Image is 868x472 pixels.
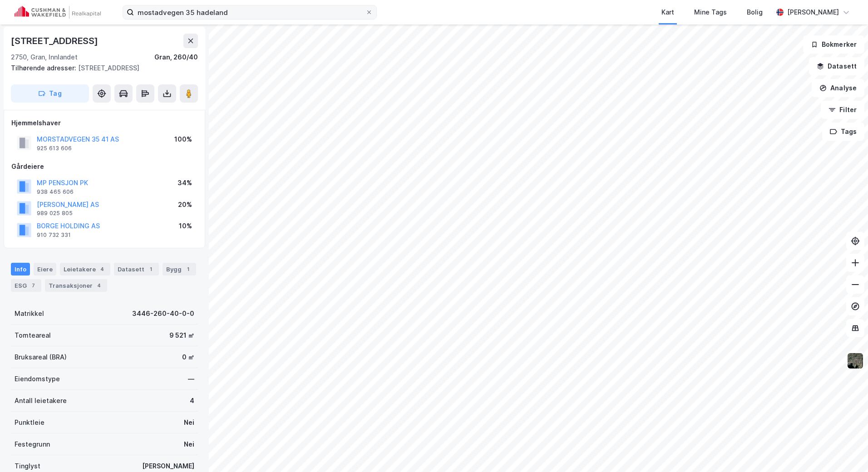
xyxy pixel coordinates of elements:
[823,428,868,472] iframe: Chat Widget
[179,221,192,231] div: 10%
[37,210,73,217] div: 989 025 805
[787,7,839,18] div: [PERSON_NAME]
[163,263,196,275] div: Bygg
[15,330,51,341] div: Tomteareal
[11,52,78,63] div: 2750, Gran, Innlandet
[11,63,191,74] div: [STREET_ADDRESS]
[29,281,38,290] div: 7
[178,177,192,188] div: 34%
[184,439,194,450] div: Nei
[694,7,727,18] div: Mine Tags
[11,279,41,292] div: ESG
[134,5,365,19] input: Søk på adresse, matrikkel, gårdeiere, leietakere eller personer
[45,279,107,292] div: Transaksjoner
[169,330,194,341] div: 9 521 ㎡
[154,52,198,63] div: Gran, 260/40
[822,123,864,141] button: Tags
[15,352,67,363] div: Bruksareal (BRA)
[15,439,50,450] div: Festegrunn
[803,35,864,54] button: Bokmerker
[182,352,194,363] div: 0 ㎡
[15,395,67,406] div: Antall leietakere
[11,263,30,275] div: Info
[178,199,192,210] div: 20%
[98,265,107,274] div: 4
[190,395,194,406] div: 4
[15,308,44,319] div: Matrikkel
[146,265,155,274] div: 1
[15,374,60,384] div: Eiendomstype
[747,7,763,18] div: Bolig
[15,461,40,472] div: Tinglyst
[94,281,104,290] div: 4
[174,134,192,145] div: 100%
[847,352,864,369] img: 9k=
[15,417,44,428] div: Punktleie
[188,374,194,384] div: —
[37,188,74,196] div: 938 465 606
[183,265,192,274] div: 1
[11,34,100,48] div: [STREET_ADDRESS]
[132,308,194,319] div: 3446-260-40-0-0
[114,263,159,275] div: Datasett
[142,461,194,472] div: [PERSON_NAME]
[11,161,197,172] div: Gårdeiere
[661,7,674,18] div: Kart
[37,145,72,152] div: 925 613 606
[34,263,56,275] div: Eiere
[812,79,864,97] button: Analyse
[11,84,89,103] button: Tag
[15,6,101,19] img: cushman-wakefield-realkapital-logo.202ea83816669bd177139c58696a8fa1.svg
[821,101,864,119] button: Filter
[809,57,864,75] button: Datasett
[823,428,868,472] div: Kontrollprogram for chat
[11,64,78,72] span: Tilhørende adresser:
[37,231,71,239] div: 910 732 331
[60,263,110,275] div: Leietakere
[11,118,197,128] div: Hjemmelshaver
[184,417,194,428] div: Nei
